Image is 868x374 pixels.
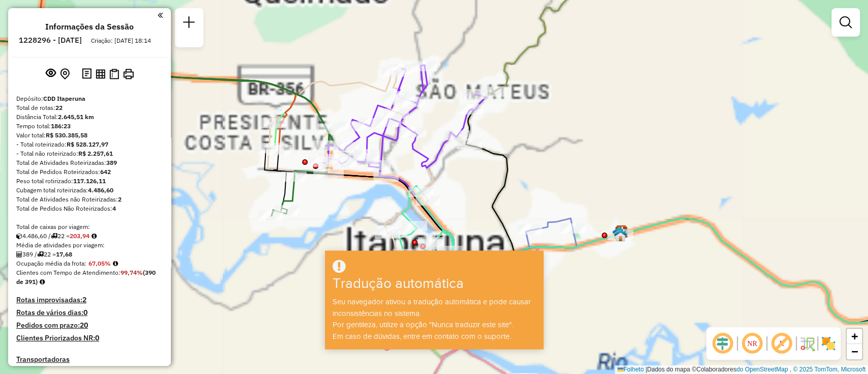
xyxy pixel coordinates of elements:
[769,331,794,356] span: Exibir rótulo
[333,332,511,340] font: Em caso de dúvidas, entre em contato com o suporte.
[80,321,88,330] font: 20
[67,140,108,148] font: R$ 528.127,97
[16,241,105,249] font: Média de atividades por viagem:
[16,233,22,239] i: Cubagem total roteirizada
[16,321,80,330] font: Pedidos com prazo:
[16,186,88,194] font: Cubagem total roteirizada:
[88,186,113,194] font: 4.486,60
[16,251,22,257] i: Total de Atividades
[158,9,163,21] a: Clique aqui para minimizar o painel
[851,330,858,342] font: +
[44,66,58,82] button: Exibir sessão original
[16,205,112,212] font: Total de Pedidos Não Roteirizados:
[851,345,858,358] font: −
[22,232,51,240] font: 4.486,60 /
[740,331,764,356] span: Ocultar NR
[22,250,37,258] font: 389 /
[121,269,143,276] font: 99,74%
[16,150,78,157] font: - Total não roteirizado:
[847,344,862,359] a: Diminuir o zoom
[16,195,118,203] font: Total de Atividades não Roteirizadas:
[121,67,136,81] button: Imprimir Rotas
[16,104,55,111] font: Total de rotas:
[16,295,82,304] font: Rotas improvisadas:
[55,104,63,111] font: 22
[847,329,862,344] a: Ampliar
[118,195,122,203] font: 2
[16,140,67,148] font: - Total roteirizado:
[16,223,90,231] font: Total de caixas por viagem:
[40,279,45,285] em: Rotas de cross docking consideradas
[58,113,94,121] font: 2.645,51 km
[647,366,696,373] font: Dados do mapa ©
[91,37,151,44] font: Criação: [DATE] 18:14
[37,251,44,257] i: Total de rotas
[16,95,43,102] font: Depósito:
[51,233,57,239] i: Total de rotas
[78,150,113,157] font: R$ 2.257,61
[615,225,628,238] img: CDD Itaperuna
[94,67,107,80] button: Visualizar relatório de Roteirização
[799,335,815,352] img: Fluxo de ruas
[56,250,72,258] font: 17,68
[83,308,87,317] font: 0
[614,228,627,242] img: UDC Zumpy Itaperuna
[88,260,111,267] font: 67,05%
[645,366,647,373] font: |
[333,320,513,328] font: Por gentileza, utilize a opção "Nunca traduzir este site".
[82,295,86,304] font: 2
[107,67,121,81] button: Visualizar Romaneio
[179,12,199,35] a: Nova sessão e pesquisa
[333,297,531,317] font: Seu navegador ativou a tradução automática e pode causar inconsistências no sistema.
[58,66,72,82] button: Centralizar mapa no depósito ou ponto de apoio
[70,232,89,240] font: 203,94
[16,122,51,130] font: Tempo total:
[113,261,118,267] em: Média calculada utilizando a maior ocupação (%Peso ou%Cubagem) de cada rota da sessão. Rotas cros...
[710,331,735,356] span: Deslocamento ocular
[46,131,87,139] font: R$ 530.385,58
[617,366,644,373] a: Folheto
[80,66,94,82] button: Logs de desbloqueio de sessão
[51,122,71,130] font: 186:23
[44,250,56,258] font: 22 =
[57,232,70,240] font: 22 =
[45,21,134,32] font: Informações da Sessão
[106,159,117,166] font: 389
[16,113,58,121] font: Distância Total:
[736,366,865,373] a: do OpenStreetMap , © 2025 TomTom, Microsoft
[95,333,99,342] font: 0
[92,233,97,239] i: Meta Caixas/viagem: 204,40 Diferença: -0,46
[43,95,85,102] font: CDD Itaperuna
[16,355,70,364] font: Transportadoras
[623,366,644,373] font: Folheto
[19,35,82,45] font: 1228296 - [DATE]
[612,226,625,239] img: FAD CDD Itaperuna
[112,205,116,212] font: 4
[73,177,106,185] font: 117.126,11
[333,275,464,291] font: Tradução automática
[16,131,46,139] font: Valor total:
[16,333,95,342] font: Clientes Priorizados NR:
[16,159,106,166] font: Total de Atividades Roteirizadas:
[16,168,100,176] font: Total de Pedidos Roteirizados:
[16,260,86,267] font: Ocupação média da frota:
[100,168,111,176] font: 642
[16,269,121,276] font: Clientes com Tempo de Atendimento:
[835,12,856,33] a: Filtros de exibição
[820,335,836,352] img: Exibir/Ocultar setores
[16,177,73,185] font: Peso total rotirizado:
[16,308,83,317] font: Rotas de vários dias:
[696,366,736,373] font: Colaboradores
